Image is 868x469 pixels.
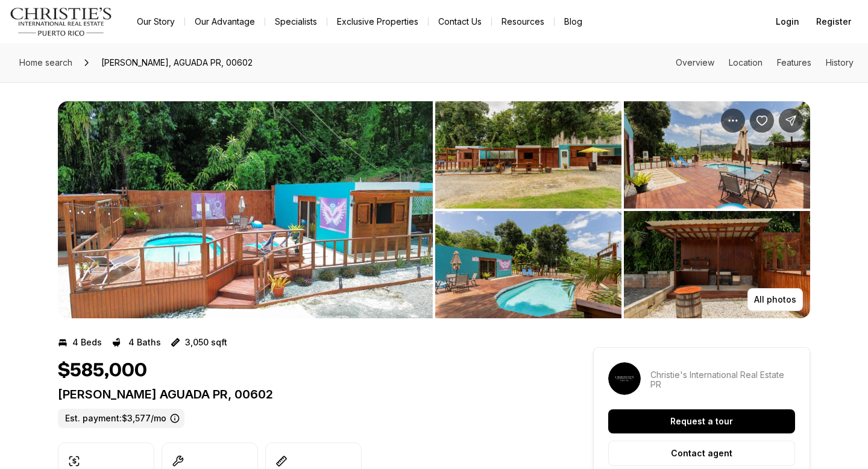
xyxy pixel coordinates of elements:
[750,109,774,133] button: Save Property: Naranjo NARANJO
[779,109,803,133] button: Share Property: Naranjo NARANJO
[435,101,810,318] li: 2 of 10
[58,101,433,318] li: 1 of 10
[729,57,763,68] a: Skip to: Location
[671,449,732,458] p: Contact agent
[721,109,745,133] button: Property options
[127,13,184,30] a: Our Story
[676,57,714,68] a: Skip to: Overview
[624,211,810,318] button: View image gallery
[10,7,113,36] img: logo
[58,101,433,318] button: View image gallery
[754,295,796,304] p: All photos
[555,13,592,30] a: Blog
[435,211,621,318] button: View image gallery
[14,53,77,72] a: Home search
[435,101,621,209] button: View image gallery
[72,338,102,347] p: 4 Beds
[327,13,428,30] a: Exclusive Properties
[650,370,795,389] p: Christie's International Real Estate PR
[58,387,550,401] p: [PERSON_NAME] AGUADA PR, 00602
[809,10,858,34] button: Register
[747,288,803,311] button: All photos
[777,57,811,68] a: Skip to: Features
[58,101,810,318] div: Listing Photos
[624,101,810,209] button: View image gallery
[58,359,147,382] h1: $585,000
[96,53,257,72] span: [PERSON_NAME], AGUADA PR, 00602
[265,13,327,30] a: Specialists
[128,338,161,347] p: 4 Baths
[676,58,854,68] nav: Page section menu
[492,13,554,30] a: Resources
[670,417,733,426] p: Request a tour
[58,409,184,428] label: Est. payment: $3,577/mo
[769,10,807,34] button: Login
[608,409,795,433] button: Request a tour
[185,13,265,30] a: Our Advantage
[185,338,227,347] p: 3,050 sqft
[608,441,795,466] button: Contact agent
[826,57,854,68] a: Skip to: History
[19,57,72,68] span: Home search
[776,17,799,27] span: Login
[429,13,491,30] button: Contact Us
[816,17,851,27] span: Register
